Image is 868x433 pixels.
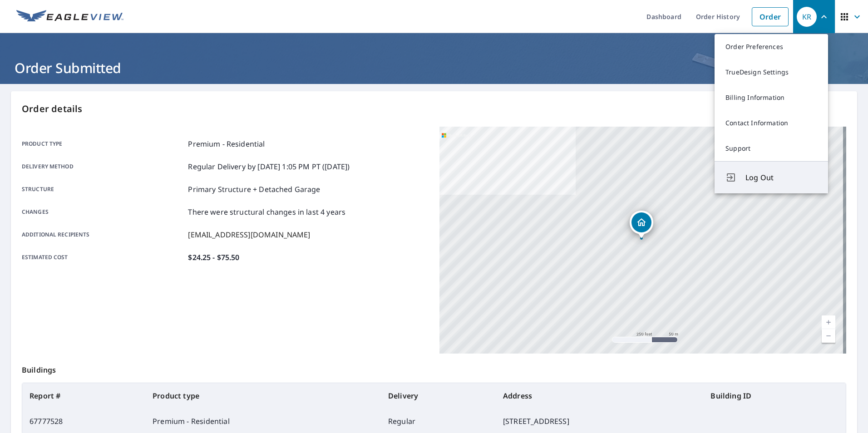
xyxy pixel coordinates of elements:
[22,184,184,195] p: Structure
[11,59,857,77] h1: Order Submitted
[715,59,828,85] a: TrueDesign Settings
[703,383,846,408] th: Building ID
[715,85,828,110] a: Billing Information
[22,252,184,263] p: Estimated cost
[188,161,350,172] p: Regular Delivery by [DATE] 1:05 PM PT ([DATE])
[381,383,496,408] th: Delivery
[22,229,184,240] p: Additional recipients
[715,161,828,193] button: Log Out
[145,383,381,408] th: Product type
[752,7,789,26] a: Order
[22,161,184,172] p: Delivery method
[22,102,846,116] p: Order details
[496,383,703,408] th: Address
[22,207,184,217] p: Changes
[822,329,835,343] a: Current Level 17, Zoom Out
[16,10,123,24] img: EV Logo
[188,184,320,195] p: Primary Structure + Detached Garage
[715,34,828,59] a: Order Preferences
[188,229,310,240] p: [EMAIL_ADDRESS][DOMAIN_NAME]
[22,354,846,383] p: Buildings
[188,252,239,263] p: $24.25 - $75.50
[22,383,145,408] th: Report #
[715,110,828,136] a: Contact Information
[188,207,345,217] p: There were structural changes in last 4 years
[797,7,817,27] div: KR
[715,136,828,161] a: Support
[745,172,817,183] span: Log Out
[630,211,653,239] div: Dropped pin, building 1, Residential property, 4415 Wilderness Trl Rock Creek, OH 44084
[22,138,184,149] p: Product type
[188,138,265,149] p: Premium - Residential
[822,315,835,329] a: Current Level 17, Zoom In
